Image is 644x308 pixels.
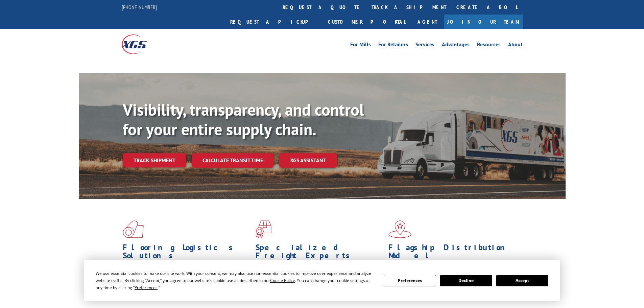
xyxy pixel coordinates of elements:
[123,153,186,167] a: Track shipment
[256,243,383,263] h1: Specialized Freight Experts
[388,220,412,238] img: xgs-icon-flagship-distribution-model-red
[388,243,516,263] h1: Flagship Distribution Model
[192,153,274,168] a: Calculate transit time
[122,4,157,10] a: [PHONE_NUMBER]
[508,42,523,49] a: About
[96,270,376,291] div: We use essential cookies to make our site work. With your consent, we may also use non-essential ...
[323,15,411,29] a: Customer Portal
[350,42,371,49] a: For Mills
[123,243,251,263] h1: Flooring Logistics Solutions
[123,99,364,140] b: Visibility, transparency, and control for your entire supply chain.
[123,220,144,238] img: xgs-icon-total-supply-chain-intelligence-red
[496,275,548,286] button: Accept
[84,260,560,301] div: Cookie Consent Prompt
[411,15,444,29] a: Agent
[135,285,158,290] span: Preferences
[415,42,434,49] a: Services
[384,275,436,286] button: Preferences
[279,153,337,168] a: XGS ASSISTANT
[442,42,470,49] a: Advantages
[440,275,492,286] button: Decline
[256,220,271,238] img: xgs-icon-focused-on-flooring-red
[225,15,323,29] a: Request a pickup
[477,42,501,49] a: Resources
[270,278,295,283] span: Cookie Policy
[444,15,523,29] a: Join Our Team
[378,42,408,49] a: For Retailers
